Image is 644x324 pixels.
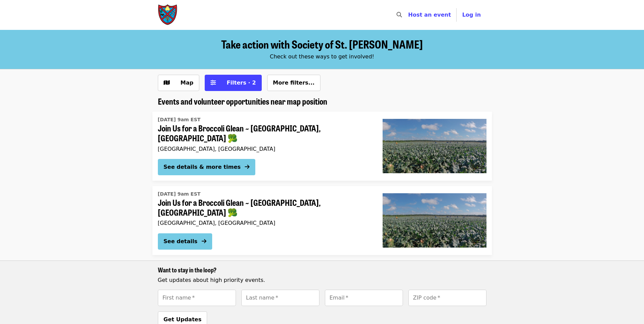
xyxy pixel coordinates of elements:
input: Search [406,7,411,23]
button: Show map view [158,75,199,91]
div: See details [164,237,198,246]
span: Take action with Society of St. [PERSON_NAME] [221,36,423,52]
button: See details & more times [158,159,255,175]
span: Want to stay in the loop? [158,265,217,274]
span: Map [181,79,194,86]
button: More filters... [267,75,320,91]
a: See details for "Join Us for a Broccoli Glean ~ Hastings, FL 🥦" [152,186,492,255]
button: Log in [457,8,486,22]
span: Get Updates [164,316,202,323]
input: [object Object] [158,290,236,306]
div: See details & more times [164,163,241,171]
span: Filters · 2 [227,79,256,86]
time: [DATE] 9am EST [158,191,201,198]
button: Filters (2 selected) [205,75,262,91]
input: [object Object] [325,290,403,306]
span: More filters... [273,79,315,86]
a: Host an event [408,12,451,18]
i: map icon [164,79,170,86]
button: See details [158,233,212,250]
time: [DATE] 9am EST [158,116,201,123]
input: [object Object] [241,290,319,306]
span: Join Us for a Broccoli Glean ~ [GEOGRAPHIC_DATA], [GEOGRAPHIC_DATA] 🥦 [158,198,372,217]
i: sliders-h icon [210,79,216,86]
i: arrow-right icon [245,164,250,170]
img: Join Us for a Broccoli Glean ~ Hastings, FL 🥦 organized by Society of St. Andrew [383,119,486,173]
span: Join Us for a Broccoli Glean ~ [GEOGRAPHIC_DATA], [GEOGRAPHIC_DATA] 🥦 [158,123,372,143]
div: [GEOGRAPHIC_DATA], [GEOGRAPHIC_DATA] [158,146,372,152]
span: Log in [462,12,481,18]
input: [object Object] [408,290,486,306]
span: Events and volunteer opportunities near map position [158,95,327,107]
span: Get updates about high priority events. [158,277,265,283]
img: Society of St. Andrew - Home [158,4,178,26]
div: Check out these ways to get involved! [158,53,486,61]
img: Join Us for a Broccoli Glean ~ Hastings, FL 🥦 organized by Society of St. Andrew [383,193,486,248]
i: arrow-right icon [202,238,206,245]
div: [GEOGRAPHIC_DATA], [GEOGRAPHIC_DATA] [158,220,372,226]
a: See details for "Join Us for a Broccoli Glean ~ Hastings, FL 🥦" [152,112,492,181]
i: search icon [397,12,402,18]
